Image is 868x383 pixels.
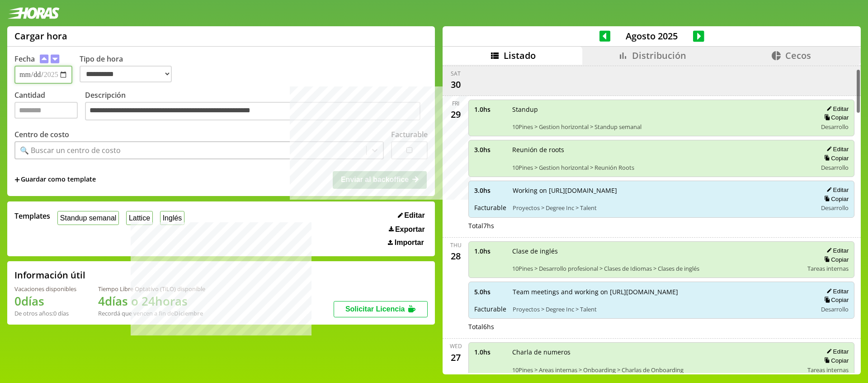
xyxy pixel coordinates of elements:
button: Standup semanal [57,211,119,225]
div: Vacaciones disponibles [14,285,76,293]
label: Fecha [14,54,35,64]
div: Total 7 hs [468,221,854,230]
span: Desarrollo [821,305,849,313]
div: Wed [450,342,462,350]
div: scrollable content [443,65,861,373]
span: Exportar [395,225,425,234]
div: Tiempo Libre Optativo (TiLO) disponible [98,285,205,293]
span: Desarrollo [821,204,849,212]
span: Facturable [474,203,506,212]
div: De otros años: 0 días [14,309,76,317]
div: Fri [452,100,459,107]
label: Centro de costo [14,129,69,139]
select: Tipo de hora [80,66,172,82]
span: +Guardar como template [14,175,96,185]
button: Exportar [386,225,428,234]
input: Cantidad [14,102,78,119]
h1: 4 días o 24 horas [98,293,205,309]
div: 28 [448,249,463,263]
span: + [14,175,20,185]
span: Team meetings and working on [URL][DOMAIN_NAME] [513,287,811,296]
span: Proyectos > Degree Inc > Talent [513,305,811,313]
label: Facturable [391,129,428,139]
span: 3.0 hs [474,145,506,154]
span: Working on [URL][DOMAIN_NAME] [513,186,811,195]
button: Editar [824,186,849,194]
div: Thu [450,241,462,249]
button: Editar [824,145,849,153]
label: Descripción [85,90,428,123]
button: Editar [824,287,849,295]
span: Clase de inglés [512,247,801,255]
span: 1.0 hs [474,247,506,255]
button: Copiar [821,154,849,162]
div: 30 [448,77,463,92]
span: 10Pines > Gestion horizontal > Reunión Roots [512,163,811,172]
span: Desarrollo [821,123,849,131]
div: 27 [448,350,463,364]
span: Listado [504,49,536,62]
span: 1.0 hs [474,105,506,114]
button: Lattice [126,211,153,225]
span: 1.0 hs [474,348,506,356]
span: Templates [14,211,50,221]
h2: Información útil [14,269,85,281]
span: Reunión de roots [512,145,811,154]
span: Distribución [632,49,686,62]
span: Tareas internas [807,264,849,273]
span: 5.0 hs [474,287,506,296]
button: Solicitar Licencia [334,301,428,317]
button: Editar [395,211,428,220]
button: Editar [824,247,849,254]
button: Copiar [821,195,849,203]
div: Total 6 hs [468,322,854,331]
h1: 0 días [14,293,76,309]
span: 3.0 hs [474,186,506,195]
span: 10Pines > Areas internas > Onboarding > Charlas de Onboarding [512,366,801,374]
span: Tareas internas [807,366,849,374]
span: Editar [404,211,425,220]
span: Desarrollo [821,163,849,172]
button: Copiar [821,296,849,304]
b: Diciembre [174,309,203,317]
textarea: Descripción [85,102,420,121]
label: Cantidad [14,90,85,123]
span: Proyectos > Degree Inc > Talent [513,204,811,212]
button: Editar [824,105,849,113]
span: Standup [512,105,811,114]
label: Tipo de hora [80,54,179,84]
button: Inglés [160,211,184,225]
span: Cecos [785,49,811,62]
span: Importar [395,239,424,247]
button: Copiar [821,357,849,364]
img: logotipo [7,7,60,19]
div: Sat [451,70,461,77]
div: 29 [448,107,463,122]
span: 10Pines > Desarrollo profesional > Clases de Idiomas > Clases de inglés [512,264,801,273]
span: Solicitar Licencia [345,305,405,313]
span: Charla de numeros [512,348,801,356]
span: 10Pines > Gestion horizontal > Standup semanal [512,123,811,131]
span: Agosto 2025 [610,30,693,42]
h1: Cargar hora [14,30,67,42]
button: Editar [824,348,849,355]
div: 🔍 Buscar un centro de costo [20,145,121,155]
span: Facturable [474,305,506,313]
button: Copiar [821,114,849,121]
button: Copiar [821,256,849,263]
div: Recordá que vencen a fin de [98,309,205,317]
